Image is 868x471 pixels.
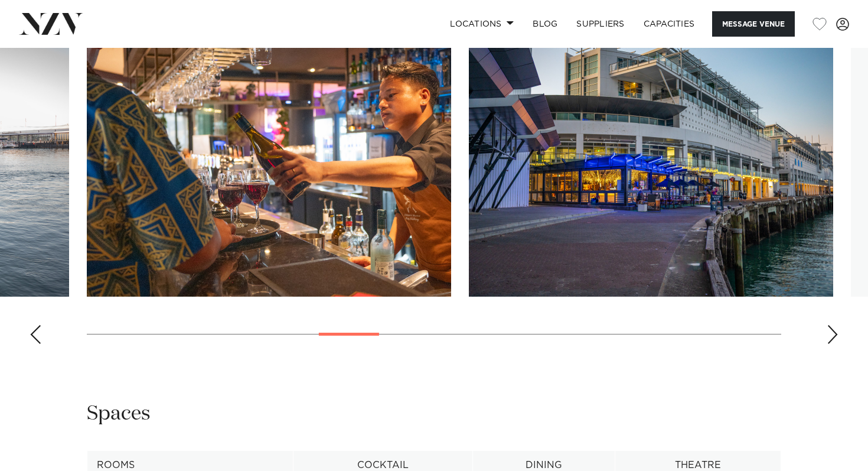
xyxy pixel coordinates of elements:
[440,11,523,37] a: Locations
[19,13,83,34] img: nzv-logo.png
[469,29,833,297] swiper-slide: 9 / 21
[567,11,634,37] a: SUPPLIERS
[634,11,704,37] a: Capacities
[523,11,567,37] a: BLOG
[712,11,795,37] button: Message Venue
[87,29,451,297] swiper-slide: 8 / 21
[87,401,151,427] h2: Spaces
